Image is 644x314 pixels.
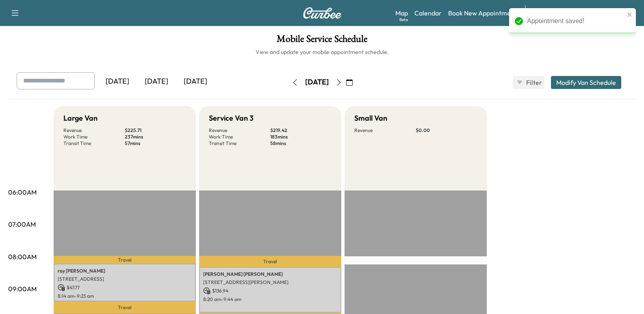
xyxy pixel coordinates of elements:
[303,7,342,19] img: Curbee Logo
[270,127,332,134] p: $ 219.42
[414,8,442,18] a: Calendar
[58,284,192,291] p: $ 47.77
[54,256,196,264] p: Travel
[395,8,408,18] a: MapBeta
[354,113,387,124] h5: Small Van
[8,252,37,262] p: 08:00AM
[270,140,332,147] p: 58 mins
[448,8,517,18] a: Book New Appointment
[551,76,621,89] button: Modify Van Schedule
[58,276,192,282] p: [STREET_ADDRESS]
[8,48,636,56] h6: View and update your mobile appointment schedule.
[176,72,215,91] div: [DATE]
[58,268,192,274] p: ray [PERSON_NAME]
[63,140,125,147] p: Transit Time
[125,140,186,147] p: 57 mins
[203,271,337,277] p: [PERSON_NAME] [PERSON_NAME]
[8,284,37,294] p: 09:00AM
[209,140,270,147] p: Transit Time
[627,11,633,18] button: close
[63,127,125,134] p: Revenue
[513,76,544,89] button: Filter
[203,279,337,286] p: [STREET_ADDRESS][PERSON_NAME]
[54,301,196,314] p: Travel
[8,219,36,229] p: 07:00AM
[125,134,186,140] p: 237 mins
[526,78,541,87] span: Filter
[399,17,408,23] div: Beta
[199,256,341,267] p: Travel
[203,296,337,303] p: 8:20 am - 9:44 am
[416,127,477,134] p: $ 0.00
[209,134,270,140] p: Work Time
[354,127,416,134] p: Revenue
[8,34,636,48] h1: Mobile Service Schedule
[137,72,176,91] div: [DATE]
[209,127,270,134] p: Revenue
[527,16,624,26] div: Appointment saved!
[203,287,337,295] p: $ 136.94
[270,134,332,140] p: 183 mins
[98,72,137,91] div: [DATE]
[58,293,192,299] p: 8:14 am - 9:23 am
[8,187,37,197] p: 06:00AM
[125,127,186,134] p: $ 225.71
[63,134,125,140] p: Work Time
[209,113,254,124] h5: Service Van 3
[63,113,98,124] h5: Large Van
[305,77,329,87] div: [DATE]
